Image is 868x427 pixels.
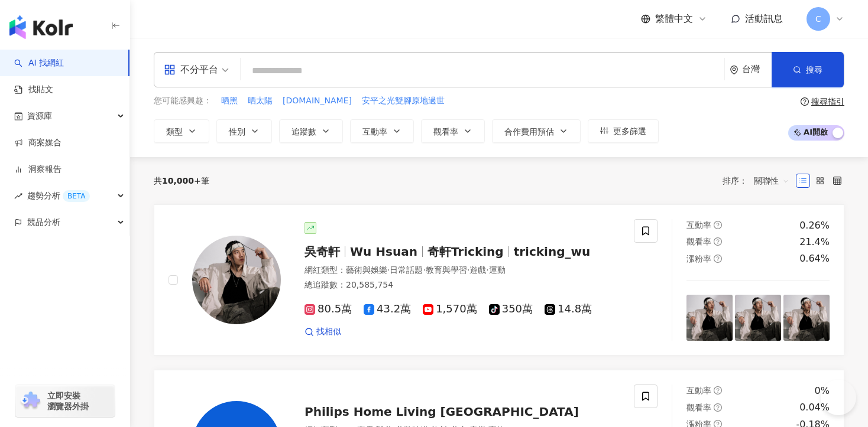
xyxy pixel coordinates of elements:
[427,245,504,259] span: 奇軒Tricking
[14,57,64,69] a: searchAI 找網紅
[387,265,390,275] span: ·
[489,303,533,315] span: 350萬
[305,326,341,338] a: 找相似
[154,176,209,185] div: 共 筆
[305,303,352,315] span: 80.5萬
[27,182,90,209] span: 趨勢分析
[735,295,781,341] img: post-image
[292,127,316,136] span: 追蹤數
[686,237,711,246] span: 觀看率
[613,126,646,136] span: 更多篩選
[754,171,789,190] span: 關聯性
[27,103,52,129] span: 資源庫
[63,190,90,202] div: BETA
[47,390,89,412] span: 立即安裝 瀏覽器外掛
[305,245,340,259] span: 吳奇軒
[469,265,486,275] span: 遊戲
[514,245,591,259] span: tricking_wu
[154,119,209,143] button: 類型
[714,255,722,263] span: question-circle
[783,295,830,341] img: post-image
[192,236,281,324] img: KOL Avatar
[815,12,821,25] span: C
[305,279,620,291] div: 總追蹤數 ： 20,585,754
[686,386,711,395] span: 互動率
[305,405,579,419] span: Philips Home Living [GEOGRAPHIC_DATA]
[730,66,739,74] span: environment
[714,237,722,246] span: question-circle
[772,52,844,87] button: 搜尋
[154,204,844,356] a: KOL Avatar吳奇軒Wu Hsuan奇軒Trickingtricking_wu網紅類型：藝術與娛樂·日常話題·教育與學習·遊戲·運動總追蹤數：20,585,75480.5萬43.2萬1,5...
[423,303,477,315] span: 1,570萬
[221,95,238,107] span: 晒黑
[714,403,722,412] span: question-circle
[799,236,830,249] div: 21.4%
[164,64,176,76] span: appstore
[14,192,22,200] span: rise
[283,95,352,107] span: [DOMAIN_NAME]
[686,403,711,412] span: 觀看率
[806,65,822,74] span: 搜尋
[390,265,423,275] span: 日常話題
[588,119,659,143] button: 更多篩選
[426,265,467,275] span: 教育與學習
[14,137,61,149] a: 商案媒合
[27,209,60,236] span: 競品分析
[362,95,445,107] span: 安平之光雙腳原地過世
[467,265,469,275] span: ·
[247,94,273,107] button: 晒太陽
[811,97,844,106] div: 搜尋指引
[316,326,341,338] span: 找相似
[14,84,53,96] a: 找貼文
[229,127,245,136] span: 性別
[350,245,417,259] span: Wu Hsuan
[799,252,830,265] div: 0.64%
[799,219,830,232] div: 0.26%
[504,127,554,136] span: 合作費用預估
[362,127,387,136] span: 互動率
[486,265,488,275] span: ·
[350,119,414,143] button: 互動率
[305,265,620,276] div: 網紅類型 ：
[154,95,212,107] span: 您可能感興趣：
[723,171,796,190] div: 排序：
[714,221,722,229] span: question-circle
[166,127,183,136] span: 類型
[655,12,693,25] span: 繁體中文
[489,265,506,275] span: 運動
[282,94,352,107] button: [DOMAIN_NAME]
[364,303,411,315] span: 43.2萬
[14,164,61,175] a: 洞察報告
[361,94,445,107] button: 安平之光雙腳原地過世
[421,119,485,143] button: 觀看率
[686,254,711,263] span: 漲粉率
[9,15,73,39] img: logo
[162,176,201,185] span: 10,000+
[346,265,387,275] span: 藝術與娛樂
[714,386,722,395] span: question-circle
[745,13,783,24] span: 活動訊息
[164,60,218,79] div: 不分平台
[815,384,830,397] div: 0%
[423,265,425,275] span: ·
[19,392,42,410] img: chrome extension
[686,295,733,341] img: post-image
[545,303,592,315] span: 14.8萬
[221,94,238,107] button: 晒黑
[492,119,581,143] button: 合作費用預估
[279,119,343,143] button: 追蹤數
[15,385,115,417] a: chrome extension立即安裝 瀏覽器外掛
[433,127,458,136] span: 觀看率
[742,64,772,74] div: 台灣
[799,401,830,414] div: 0.04%
[216,119,272,143] button: 性別
[821,380,856,415] iframe: Help Scout Beacon - Open
[801,97,809,106] span: question-circle
[248,95,273,107] span: 晒太陽
[686,220,711,230] span: 互動率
